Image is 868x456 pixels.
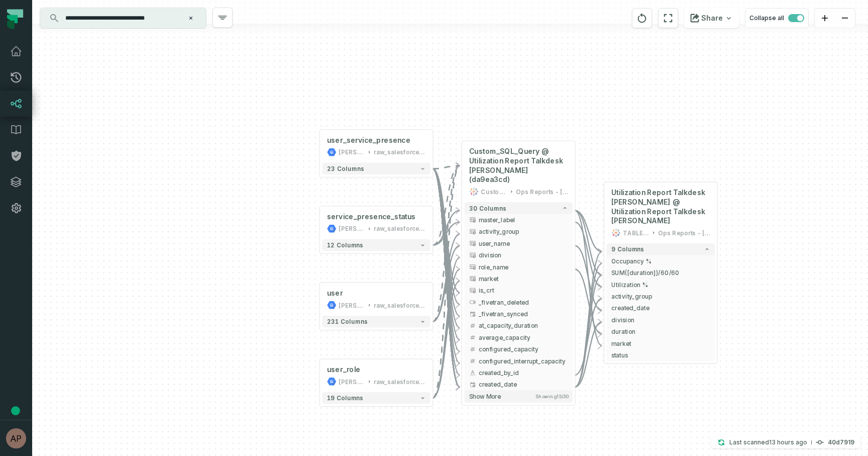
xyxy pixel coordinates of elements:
button: created_date [465,379,573,390]
span: Utilization % [611,280,710,289]
span: integer [469,346,476,353]
span: market [611,339,710,348]
button: created_by_id [465,367,573,379]
span: at_capacity_duration [479,321,568,330]
span: master_label [479,215,568,224]
span: created_date [479,380,568,389]
g: Edge from 3da8448af16a21cfc0824a273eab5c0b to 4192024f4d893a56d2b98416ca6be444 [432,169,460,305]
span: string [469,369,476,376]
div: raw_salesforce_v2 [374,224,425,233]
span: Utilization Report Talkdesk [PERSON_NAME] @ Utilization Report Talkdesk [PERSON_NAME] [611,188,710,226]
g: Edge from 92db4acd5f9043d8269a8af311e9f99b to 4192024f4d893a56d2b98416ca6be444 [432,281,460,398]
button: Collapse all [745,8,809,28]
span: configured_interrupt_capacity [479,356,568,366]
div: Ops Reports - NOAM [516,187,568,197]
button: zoom in [815,9,835,28]
button: _fivetran_synced [465,308,573,320]
span: integer [469,357,476,364]
button: user_name [465,237,573,249]
button: market [465,273,573,285]
button: Utilization % [607,279,715,290]
div: user_service_presence [327,136,410,145]
button: _fivetran_deleted [465,296,573,308]
span: type unknown [469,287,476,294]
button: zoom out [835,9,855,28]
span: type unknown [469,263,476,270]
span: Show more [469,393,501,400]
span: 9 columns [611,246,644,253]
button: Share [684,8,739,28]
g: Edge from 4192024f4d893a56d2b98416ca6be444 to f7ddbf202a7cba3271c7fcbf4c9d794f [575,211,602,346]
g: Edge from 92db4acd5f9043d8269a8af311e9f99b to 4192024f4d893a56d2b98416ca6be444 [432,257,460,398]
span: type unknown [469,240,476,247]
button: activity_group [465,226,573,237]
span: user_name [479,239,568,248]
span: division [479,251,568,260]
g: Edge from 92db4acd5f9043d8269a8af311e9f99b to 4192024f4d893a56d2b98416ca6be444 [432,269,460,398]
button: is_crt [465,285,573,296]
g: Edge from 26e5454a4b407f1a31bbb084d622cc9a to 4192024f4d893a56d2b98416ca6be444 [432,234,460,321]
div: Ops Reports - NOAM [658,228,710,238]
div: user [327,289,343,298]
div: juul-warehouse [339,377,365,387]
div: raw_salesforce_v2 [374,147,425,157]
button: configured_interrupt_capacity [465,355,573,367]
span: activity_group [611,292,710,301]
span: 19 columns [327,395,364,402]
button: created_date [607,302,715,314]
span: Showing 15 / 30 [535,394,568,400]
button: Show moreShowing15/30 [465,390,573,402]
span: average_capacity [479,333,568,342]
span: SUM([duration])/60/60 [611,268,710,278]
g: Edge from 26e5454a4b407f1a31bbb084d622cc9a to 4192024f4d893a56d2b98416ca6be444 [432,246,460,322]
span: is_crt [479,286,568,295]
div: raw_salesforce_v2 [374,300,425,310]
span: created_date [611,304,710,313]
button: master_label [465,214,573,226]
div: TABLEAU [623,228,649,238]
button: configured_capacity [465,343,573,355]
button: activity_group [607,291,715,302]
span: division [611,315,710,324]
span: market [479,274,568,283]
button: at_capacity_duration [465,320,573,331]
span: created_by_id [479,369,568,378]
button: status [607,349,715,361]
img: avatar of Aryan Siddhabathula (c) [6,428,26,448]
span: timestamp [469,381,476,388]
span: 231 columns [327,318,368,325]
div: raw_salesforce_v2 [374,377,425,387]
p: Last scanned [729,437,807,447]
g: Edge from 706f612455def6b59a6d89178811f32c to 4192024f4d893a56d2b98416ca6be444 [432,222,460,245]
button: division [465,249,573,261]
button: Clear search query [186,13,196,23]
div: juul-warehouse [339,224,365,233]
div: juul-warehouse [339,147,365,157]
span: integer [469,322,476,329]
span: duration [611,327,710,336]
button: division [607,314,715,325]
div: Tooltip anchor [11,406,20,415]
div: user_role [327,365,361,375]
g: Edge from 706f612455def6b59a6d89178811f32c to 4192024f4d893a56d2b98416ca6be444 [432,211,460,245]
span: 12 columns [327,242,364,249]
g: Edge from 3da8448af16a21cfc0824a273eab5c0b to 4192024f4d893a56d2b98416ca6be444 [432,166,460,169]
span: boolean [469,299,476,306]
span: Occupancy % [611,256,710,265]
h4: 40d7919 [828,439,854,445]
span: configured_capacity [479,345,568,354]
g: Edge from 3da8448af16a21cfc0824a273eab5c0b to 4192024f4d893a56d2b98416ca6be444 [432,169,460,387]
button: Last scanned[DATE] 11:34:11 PM40d7919 [711,436,860,448]
div: juul-warehouse [339,300,365,310]
g: Edge from 3da8448af16a21cfc0824a273eab5c0b to 4192024f4d893a56d2b98416ca6be444 [432,169,460,328]
button: average_capacity [465,331,573,343]
span: activity_group [479,227,568,236]
span: type unknown [469,216,476,223]
span: status [611,350,710,359]
span: _fivetran_deleted [479,298,568,307]
relative-time: Sep 9, 2025, 11:34 PM EDT [769,438,807,446]
button: SUM([duration])/60/60 [607,267,715,279]
span: type unknown [469,228,476,235]
button: role_name [465,261,573,272]
span: Custom_SQL_Query @ Utilization Report Talkdesk [PERSON_NAME] (da9ea3cd) [469,147,568,185]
